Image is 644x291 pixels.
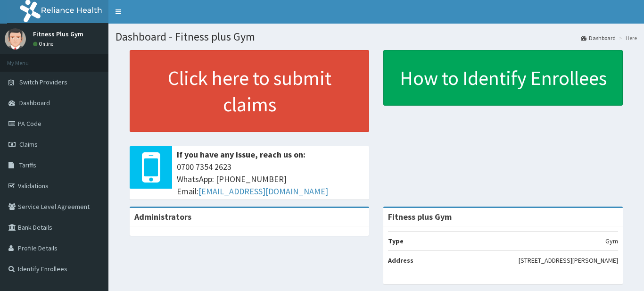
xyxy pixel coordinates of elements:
p: Gym [605,236,618,246]
b: Address [388,256,413,265]
a: How to Identify Enrollees [383,50,623,106]
b: If you have any issue, reach us on: [177,149,305,160]
a: [EMAIL_ADDRESS][DOMAIN_NAME] [198,186,328,197]
li: Here [617,34,637,42]
a: Dashboard [581,34,616,42]
p: Fitness Plus Gym [33,31,83,37]
span: Dashboard [19,99,50,107]
span: Tariffs [19,161,36,169]
span: Switch Providers [19,78,67,86]
span: Claims [19,140,38,149]
p: [STREET_ADDRESS][PERSON_NAME] [519,256,618,265]
a: Click here to submit claims [130,50,369,132]
a: Online [33,41,56,47]
h1: Dashboard - Fitness plus Gym [116,31,637,43]
span: 0700 7354 2623 WhatsApp: [PHONE_NUMBER] Email: [177,161,364,197]
b: Administrators [134,211,191,222]
b: Type [388,237,404,245]
strong: Fitness plus Gym [388,211,452,222]
img: User Image [5,28,26,50]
